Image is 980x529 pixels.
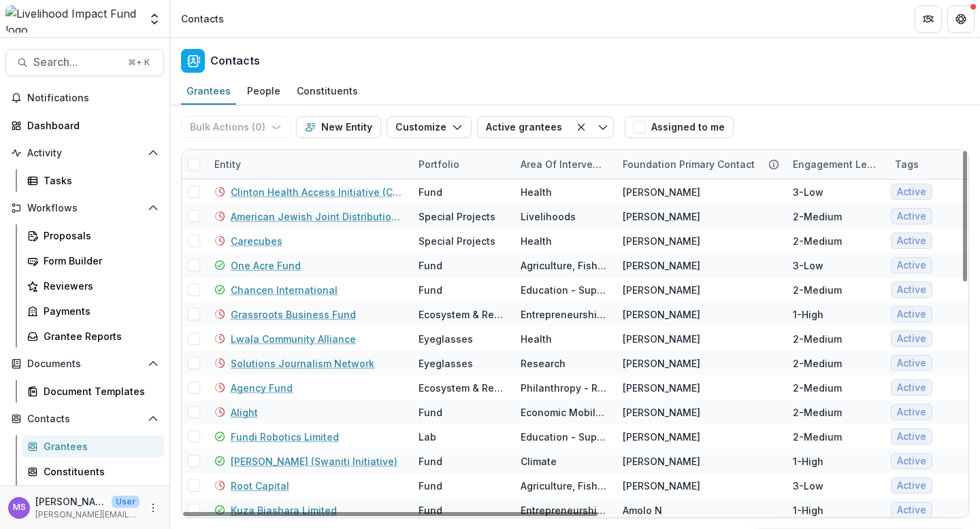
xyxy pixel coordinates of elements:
[897,382,926,394] span: Active
[419,430,436,444] div: Lab
[22,435,164,458] a: Grantees
[793,307,823,322] div: 1-High
[44,228,153,243] div: Proposals
[623,356,700,371] div: [PERSON_NAME]
[231,356,374,371] a: Solutions Journalism Network
[785,157,887,171] div: Engagement level
[521,503,606,517] div: Entrepreneurship - Business Support
[176,9,229,29] nav: breadcrumb
[5,408,164,430] button: Open Contacts
[231,381,293,395] a: Agency Fund
[521,307,606,322] div: Entrepreneurship - Business Support
[419,454,442,468] div: Fund
[33,56,120,69] span: Search...
[181,12,224,26] div: Contacts
[181,116,291,138] button: Bulk Actions (0)
[785,150,887,179] div: Engagement level
[419,209,495,224] div: Special Projects
[410,150,512,179] div: Portfolio
[793,258,823,273] div: 3-Low
[793,381,842,395] div: 2-Medium
[419,234,495,248] div: Special Projects
[387,116,472,138] button: Customize
[35,509,140,521] p: [PERSON_NAME][EMAIL_ADDRESS][DOMAIN_NAME]
[897,456,926,467] span: Active
[22,300,164,322] a: Payments
[44,279,153,293] div: Reviewers
[210,54,260,67] h2: Contacts
[521,283,606,297] div: Education - Support for Education
[623,332,700,346] div: [PERSON_NAME]
[291,78,363,105] a: Constituents
[793,283,842,297] div: 2-Medium
[22,380,164,403] a: Document Templates
[5,353,164,375] button: Open Documents
[521,356,566,371] div: Research
[897,260,926,271] span: Active
[22,460,164,483] a: Constituents
[897,431,926,443] span: Active
[410,157,468,171] div: Portfolio
[44,254,153,268] div: Form Builder
[793,479,823,493] div: 3-Low
[512,150,615,179] div: Area of intervention
[793,185,823,199] div: 3-Low
[44,464,153,479] div: Constituents
[5,142,164,164] button: Open Activity
[231,454,397,468] a: [PERSON_NAME] (Swaniti Initiative)
[231,479,289,493] a: Root Capital
[419,405,442,420] div: Fund
[615,157,763,171] div: Foundation Primary Contact
[521,381,606,395] div: Philanthropy - Regrantor
[623,503,662,517] div: Amolo N
[22,250,164,272] a: Form Builder
[897,407,926,418] span: Active
[623,258,700,273] div: [PERSON_NAME]
[5,5,140,33] img: Livelihood Impact Fund logo
[181,81,236,101] div: Grantees
[625,116,734,138] button: Assigned to me
[231,234,282,248] a: Carecubes
[419,381,504,395] div: Ecosystem & Regrantors
[44,304,153,318] div: Payments
[27,203,142,214] span: Workflows
[231,209,402,224] a: American Jewish Joint Distribution Committee
[897,358,926,369] span: Active
[419,185,442,199] div: Fund
[231,503,337,517] a: Kuza Biashara Limited
[793,332,842,346] div: 2-Medium
[231,283,338,297] a: Chancen International
[592,116,614,138] button: Toggle menu
[419,307,504,322] div: Ecosystem & Regrantors
[231,430,339,444] a: Fundi Robotics Limited
[793,209,842,224] div: 2-Medium
[22,275,164,297] a: Reviewers
[44,329,153,343] div: Grantee Reports
[521,479,606,493] div: Agriculture, Fishing & Conservation
[915,5,942,33] button: Partners
[22,224,164,247] a: Proposals
[5,114,164,137] a: Dashboard
[623,185,700,199] div: [PERSON_NAME]
[419,332,473,346] div: Eyeglasses
[521,234,552,248] div: Health
[793,234,842,248] div: 2-Medium
[623,283,700,297] div: [PERSON_NAME]
[623,209,700,224] div: [PERSON_NAME]
[897,211,926,222] span: Active
[419,258,442,273] div: Fund
[5,87,164,109] button: Notifications
[897,284,926,296] span: Active
[521,209,576,224] div: Livelihoods
[145,500,161,516] button: More
[887,157,927,171] div: Tags
[206,157,249,171] div: Entity
[521,185,552,199] div: Health
[623,479,700,493] div: [PERSON_NAME]
[291,81,363,101] div: Constituents
[27,92,159,104] span: Notifications
[897,333,926,345] span: Active
[793,405,842,420] div: 2-Medium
